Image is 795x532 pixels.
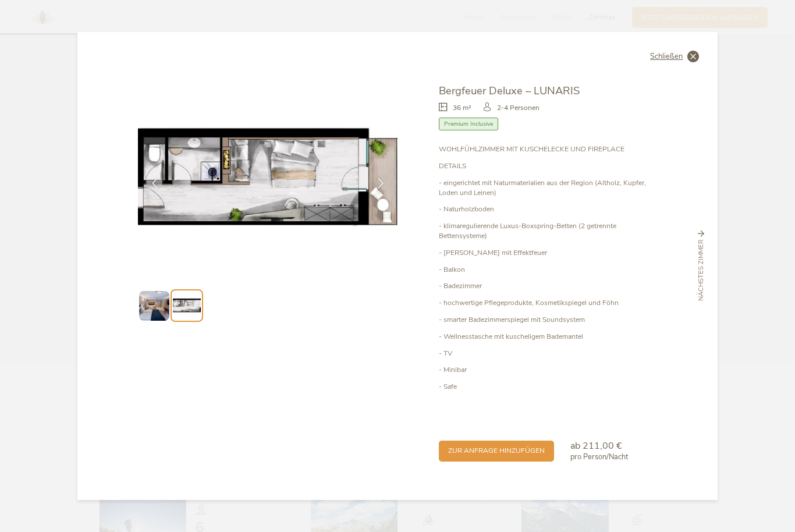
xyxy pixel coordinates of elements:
p: - TV [439,349,657,359]
img: Preview [139,291,169,321]
span: nächstes Zimmer [697,239,706,301]
span: Bergfeuer Deluxe – LUNARIS [439,83,580,98]
p: WOHLFÜHLZIMMER MIT KUSCHELECKE UND FIREPLACE [439,144,657,154]
span: 2-4 Personen [497,103,540,113]
p: - eingerichtet mit Naturmaterialien aus der Region (Altholz, Kupfer, Loden und Leinen) [439,178,657,198]
p: - smarter Badezimmerspiegel mit Soundsystem [439,315,657,325]
p: - Balkon [439,265,657,275]
p: DETAILS [439,161,657,171]
img: Bergfeuer Deluxe – LUNARIS [138,83,397,278]
span: 36 m² [453,103,471,113]
p: - Naturholzboden [439,204,657,214]
span: Premium Inclusive [439,118,498,131]
p: - hochwertige Pflegeprodukte, Kosmetikspiegel und Föhn [439,298,657,308]
p: - [PERSON_NAME] mit Effektfeuer [439,248,657,258]
p: - Wellnesstasche mit kuscheligem Bademantel [439,332,657,342]
span: Schließen [650,53,683,61]
p: - Badezimmer [439,281,657,291]
p: - klimaregulierende Luxus-Boxspring-Betten (2 getrennte Bettensysteme) [439,221,657,241]
img: Preview [173,292,200,320]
